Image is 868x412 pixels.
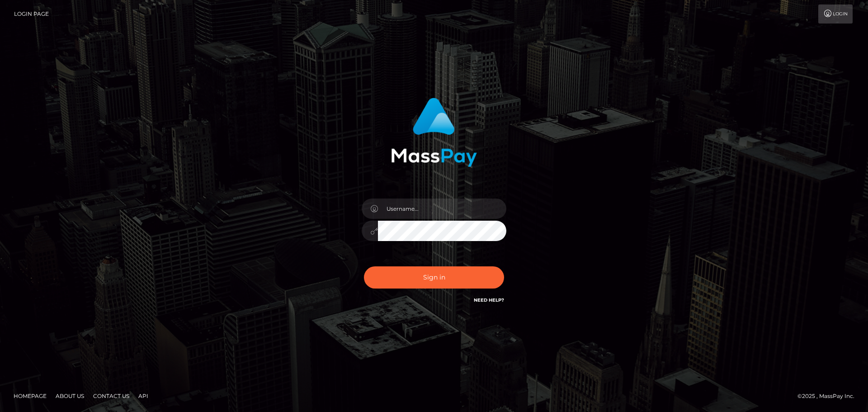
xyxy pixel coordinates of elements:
[391,98,477,167] img: MassPay Login
[364,266,504,289] button: Sign in
[818,5,853,24] a: Login
[10,389,50,403] a: Homepage
[474,297,504,303] a: Need Help?
[135,389,152,403] a: API
[378,199,506,219] input: Username...
[90,389,133,403] a: Contact Us
[14,5,49,24] a: Login Page
[797,391,861,401] div: © 2025 , MassPay Inc.
[52,389,88,403] a: About Us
